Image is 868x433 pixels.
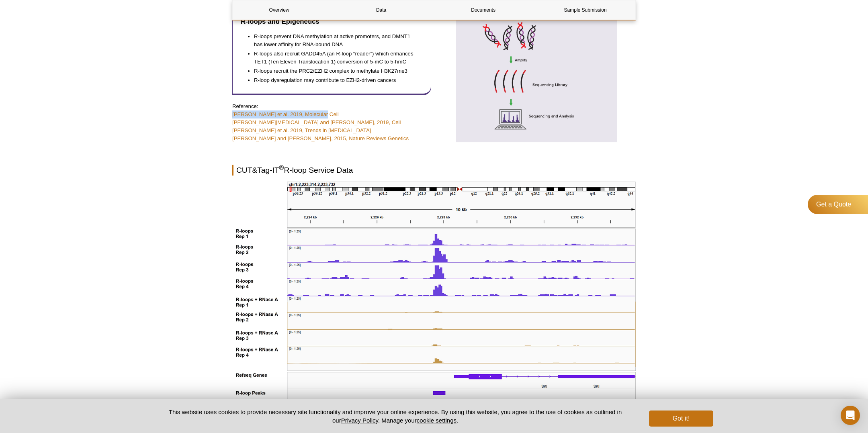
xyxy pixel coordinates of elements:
[841,406,860,425] div: Open Intercom Messenger
[155,408,636,425] p: This website uses cookies to provide necessary site functionality and improve your online experie...
[254,33,415,49] li: R-loops prevent DNA methylation at active promoters, and DMNT1 has lower affinity for RNA-bound DNA​
[232,182,636,414] img: CUT&Tag-IT R-loop Service on four technical replicates of cryopreserved K562 cells
[232,182,636,425] div: (Click image to enlarge)
[335,0,428,20] a: Data
[649,411,713,427] button: Got it!
[232,119,401,125] a: [PERSON_NAME][MEDICAL_DATA] and [PERSON_NAME], 2019, Cell
[539,0,632,20] a: Sample Submission
[232,127,371,133] a: [PERSON_NAME] et al. 2019, Trends in [MEDICAL_DATA]
[279,164,284,171] sup: ®
[254,76,415,84] li: R-loop dysregulation may contribute to EZH2-driven cancers
[437,0,530,20] a: Documents
[254,67,415,75] li: R-loops recruit the PRC2/EZH2 complex to methylate H3K27me3
[808,195,868,214] a: Get a Quote
[232,111,339,117] a: [PERSON_NAME] et al. 2019, Molecular Cell
[232,135,409,141] a: [PERSON_NAME] and [PERSON_NAME], 2015, Nature Reviews Genetics
[232,102,431,143] p: Reference:
[254,50,415,66] li: R-loops also recruit GADD45A (an R-loop “reader”) which enhances TET1 (Ten Eleven Translocation 1...
[232,165,636,176] h2: CUT&Tag-IT R-loop Service Data
[233,0,325,20] a: Overview
[241,18,319,25] strong: R-loops and Epigenetics
[417,417,457,424] button: cookie settings
[341,417,378,424] a: Privacy Policy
